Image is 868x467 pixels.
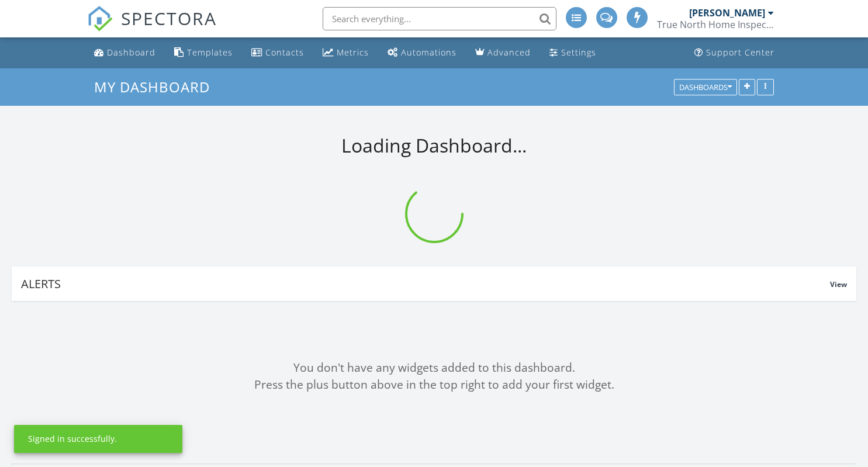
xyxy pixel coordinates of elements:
[170,42,237,64] a: Templates
[121,6,217,30] span: SPECTORA
[107,47,155,58] div: Dashboard
[187,47,233,58] div: Templates
[706,47,774,58] div: Support Center
[28,433,117,445] div: Signed in successfully.
[87,16,217,40] a: SPECTORA
[247,42,309,64] a: Contacts
[689,7,765,19] div: [PERSON_NAME]
[89,42,160,64] a: Dashboard
[94,77,220,96] a: My Dashboard
[545,42,601,64] a: Settings
[471,42,535,64] a: Advanced
[12,376,856,393] div: Press the plus button above in the top right to add your first widget.
[265,47,304,58] div: Contacts
[561,47,596,58] div: Settings
[657,19,774,30] div: True North Home Inspection LLC
[679,83,732,91] div: Dashboards
[674,79,737,95] button: Dashboards
[337,47,369,58] div: Metrics
[318,42,374,64] a: Metrics
[21,276,830,292] div: Alerts
[383,42,461,64] a: Automations (Advanced)
[401,47,457,58] div: Automations
[830,279,847,289] span: View
[323,7,556,30] input: Search everything...
[487,47,531,58] div: Advanced
[690,42,779,64] a: Support Center
[87,6,113,32] img: The Best Home Inspection Software - Spectora
[12,359,856,376] div: You don't have any widgets added to this dashboard.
